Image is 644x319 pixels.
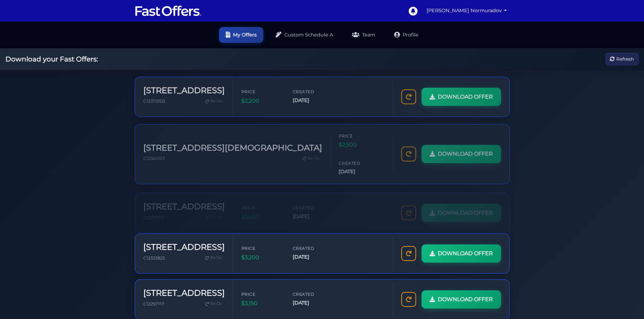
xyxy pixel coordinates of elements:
[424,4,510,17] a: [PERSON_NAME] Normuradov
[202,96,225,105] a: Re-Do
[438,91,493,100] span: DOWNLOAD OFFER
[293,245,333,251] span: Created
[210,301,222,307] span: Re-Do
[143,256,165,261] span: C12333825
[202,254,225,262] a: Re-Do
[422,290,501,309] a: DOWNLOAD OFFER
[143,196,225,206] h3: [STREET_ADDRESS]
[143,154,165,159] span: C12341023
[438,295,493,304] span: DOWNLOAD OFFER
[210,97,222,103] span: Re-Do
[308,153,319,159] span: Re-Do
[438,249,493,258] span: DOWNLOAD OFFER
[219,27,263,43] a: My Offers
[241,199,282,206] span: Price
[616,55,634,63] span: Refresh
[241,87,282,94] span: Price
[387,27,425,43] a: Profile
[339,158,379,164] span: Created
[293,291,333,297] span: Created
[241,299,282,308] span: $3,150
[293,199,333,206] span: Created
[422,244,501,263] a: DOWNLOAD OFFER
[422,87,501,105] a: DOWNLOAD OFFER
[241,245,282,251] span: Price
[143,98,165,103] span: C12370103
[345,27,382,43] a: Team
[210,209,222,215] span: Re-Do
[339,138,379,147] span: $2,500
[5,55,98,63] h2: Download your Fast Offers:
[202,299,225,308] a: Re-Do
[202,208,225,216] a: Re-Do
[210,255,222,261] span: Re-Do
[293,207,333,215] span: [DATE]
[143,85,225,95] h3: [STREET_ADDRESS]
[269,27,340,43] a: Custom Schedule A
[241,207,282,216] span: $2,650
[422,142,501,161] a: DOWNLOAD OFFER
[241,96,282,104] span: $2,200
[143,301,164,307] span: C12297117
[293,299,333,307] span: [DATE]
[605,53,639,65] button: Refresh
[241,291,282,297] span: Price
[293,87,333,94] span: Created
[422,198,501,217] a: DOWNLOAD OFFER
[300,152,322,161] a: Re-Do
[293,253,333,261] span: [DATE]
[143,242,225,252] h3: [STREET_ADDRESS]
[339,130,379,137] span: Price
[143,288,225,298] h3: [STREET_ADDRESS]
[339,165,379,173] span: [DATE]
[438,147,493,156] span: DOWNLOAD OFFER
[293,96,333,103] span: [DATE]
[143,141,322,151] h3: [STREET_ADDRESS][DEMOGRAPHIC_DATA]
[241,253,282,262] span: $3,200
[143,210,164,215] span: C12311772
[438,203,493,212] span: DOWNLOAD OFFER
